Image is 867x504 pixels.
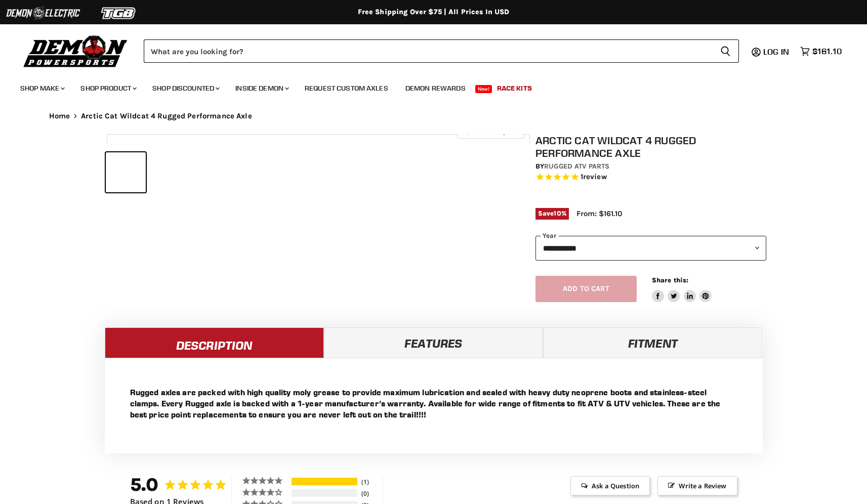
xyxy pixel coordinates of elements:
aside: Share this: [652,276,712,303]
span: Click to expand [463,128,519,135]
span: Log in [763,47,789,57]
span: New! [475,85,492,93]
a: Features [324,327,543,358]
div: 1 [359,478,380,486]
p: Rugged axles are packed with high quality moly grease to provide maximum lubrication and sealed w... [130,387,737,420]
div: 100% [292,478,357,485]
span: From: $161.10 [576,209,622,218]
a: Rugged ATV Parts [544,162,609,171]
span: review [583,173,607,182]
form: Product [144,39,739,63]
div: by [535,161,766,172]
div: 5 ★ [242,476,290,485]
input: Search [144,39,712,63]
img: Demon Powersports [20,33,131,69]
a: Fitment [543,327,762,358]
button: Search [712,39,739,63]
span: 1 reviews [581,173,607,182]
a: Shop Make [13,78,71,99]
a: Log in [759,47,795,56]
div: 5-Star Ratings [292,478,357,485]
span: Share this: [652,276,688,284]
a: Demon Rewards [398,78,473,99]
span: Ask a Question [570,476,650,495]
a: Shop Product [73,78,143,99]
h1: Arctic Cat Wildcat 4 Rugged Performance Axle [535,134,766,159]
a: Race Kits [489,78,540,99]
img: TGB Logo 2 [81,4,157,23]
img: Demon Electric Logo 2 [5,4,81,23]
select: year [535,236,766,261]
ul: Main menu [13,74,839,99]
a: Shop Discounted [145,78,226,99]
strong: 5.0 [130,474,159,495]
span: $161.10 [812,47,842,56]
span: Rated 5.0 out of 5 stars 1 reviews [535,172,766,183]
nav: Breadcrumbs [29,112,839,120]
span: Arctic Cat Wildcat 4 Rugged Performance Axle [81,112,252,120]
span: Save % [535,208,569,219]
span: Write a Review [657,476,737,495]
a: Request Custom Axles [297,78,396,99]
a: $161.10 [795,44,847,59]
a: Inside Demon [228,78,295,99]
a: Description [105,327,324,358]
span: 10 [554,209,561,217]
a: Home [49,112,70,120]
div: Free Shipping Over $75 | All Prices In USD [29,8,839,17]
button: IMAGE thumbnail [106,152,146,192]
